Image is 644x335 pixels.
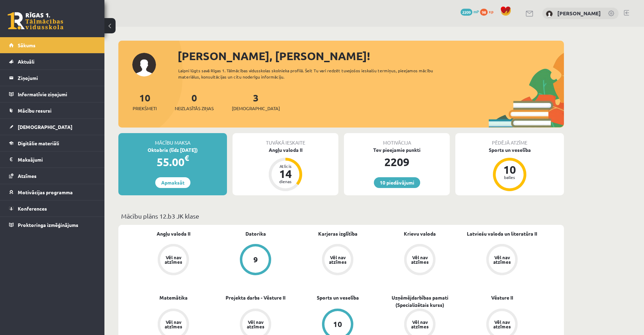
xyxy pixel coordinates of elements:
div: dienas [275,179,296,183]
a: 9 [214,244,297,277]
a: Projekta darbs - Vēsture II [226,294,285,301]
span: [DEMOGRAPHIC_DATA] [18,124,72,130]
span: 98 [480,9,488,16]
span: Neizlasītās ziņas [175,105,214,112]
div: Vēl nav atzīmes [246,320,265,329]
span: Mācību resursi [18,107,52,114]
div: 10 [499,164,520,175]
a: Aktuāli [9,54,96,70]
div: Mācību maksa [118,133,227,146]
a: 0Neizlasītās ziņas [175,91,214,112]
span: mP [473,9,479,14]
p: Mācību plāns 12.b3 JK klase [121,211,561,221]
a: Krievu valoda [404,230,436,237]
a: Motivācijas programma [9,184,96,200]
div: 2209 [344,154,450,170]
div: Vēl nav atzīmes [410,320,430,329]
a: Vēsture II [491,294,513,301]
span: Konferences [18,205,47,212]
a: Apmaksāt [155,177,190,188]
a: 3[DEMOGRAPHIC_DATA] [232,91,280,112]
a: Konferences [9,201,96,216]
div: 14 [275,168,296,179]
div: Angļu valoda II [233,146,338,154]
span: Digitālie materiāli [18,140,59,146]
span: Atzīmes [18,173,37,179]
legend: Maksājumi [18,152,96,167]
div: Laipni lūgts savā Rīgas 1. Tālmācības vidusskolas skolnieka profilā. Šeit Tu vari redzēt tuvojošo... [178,67,446,80]
a: Vēl nav atzīmes [461,244,543,277]
a: Datorika [245,230,266,237]
div: Vēl nav atzīmes [410,255,430,264]
a: Vēl nav atzīmes [297,244,379,277]
span: 2209 [461,9,472,16]
a: Mācību resursi [9,103,96,119]
a: 10 piedāvājumi [374,177,420,188]
span: Sākums [18,42,36,48]
a: Sports un veselība [317,294,359,301]
div: Vēl nav atzīmes [164,320,183,329]
a: 2209 mP [461,9,479,14]
div: Tuvākā ieskaite [233,133,338,146]
a: Vēl nav atzīmes [132,244,214,277]
span: xp [489,9,493,14]
a: 10Priekšmeti [133,91,157,112]
div: [PERSON_NAME], [PERSON_NAME]! [178,48,564,64]
div: 55.00 [118,154,227,170]
a: Angļu valoda II Atlicis 14 dienas [233,146,338,192]
legend: Informatīvie ziņojumi [18,86,96,102]
div: Motivācija [344,133,450,146]
a: Informatīvie ziņojumi [9,86,96,102]
a: Uzņēmējdarbības pamati (Specializētais kurss) [379,294,461,309]
a: Atzīmes [9,168,96,184]
div: 9 [253,256,258,263]
div: Vēl nav atzīmes [492,255,512,264]
span: Proktoringa izmēģinājums [18,222,78,228]
div: Vēl nav atzīmes [164,255,183,264]
div: Vēl nav atzīmes [492,320,512,329]
a: [DEMOGRAPHIC_DATA] [9,119,96,135]
a: Vēl nav atzīmes [379,244,461,277]
div: Oktobris (līdz [DATE]) [118,146,227,154]
span: Motivācijas programma [18,189,73,195]
a: Karjeras izglītība [318,230,358,237]
div: Atlicis [275,164,296,168]
a: [PERSON_NAME] [557,10,601,17]
a: Angļu valoda II [157,230,190,237]
a: Matemātika [159,294,188,301]
div: Pēdējā atzīme [455,133,564,146]
a: Maksājumi [9,152,96,167]
a: Latviešu valoda un literatūra II [467,230,537,237]
a: Ziņojumi [9,70,96,86]
a: Sākums [9,37,96,53]
a: Rīgas 1. Tālmācības vidusskola [8,12,63,30]
a: Digitālie materiāli [9,135,96,151]
div: balles [499,175,520,179]
div: Tev pieejamie punkti [344,146,450,154]
div: Vēl nav atzīmes [328,255,347,264]
span: Aktuāli [18,58,34,65]
a: Proktoringa izmēģinājums [9,217,96,233]
span: Priekšmeti [133,105,157,112]
div: Sports un veselība [455,146,564,154]
div: 10 [333,320,342,328]
a: Sports un veselība 10 balles [455,146,564,192]
a: 98 xp [480,9,497,14]
legend: Ziņojumi [18,70,96,86]
span: [DEMOGRAPHIC_DATA] [232,105,280,112]
img: Edvards Pavļenko [546,10,553,17]
span: € [184,153,189,163]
